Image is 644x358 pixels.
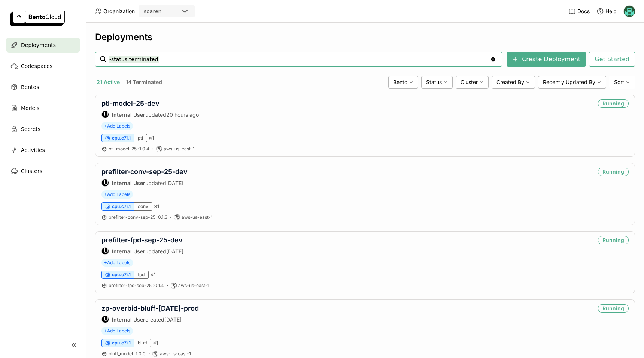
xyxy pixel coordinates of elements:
button: Create Deployment [507,52,586,67]
a: ptl-model-25:1.0.4 [109,146,149,152]
span: : [134,351,135,356]
span: cpu.c7i.1 [112,272,131,278]
strong: Internal User [112,111,145,118]
input: Selected soaren. [162,8,163,15]
a: ptl-model-25-dev [101,99,160,107]
div: IU [102,316,109,323]
div: updated [101,111,199,118]
a: Deployments [6,38,80,53]
span: prefilter-fpd-sep-25 0.1.4 [109,283,164,288]
div: Internal User [101,111,109,118]
span: Help [605,8,617,15]
div: conv [134,202,152,211]
span: +Add Labels [101,190,133,199]
div: Internal User [101,316,109,323]
span: Deployments [21,41,56,50]
div: IU [102,248,109,254]
a: Docs [568,8,590,15]
input: Search [109,53,490,65]
div: fpd [134,271,149,279]
span: Secrets [21,125,40,134]
span: bluff_model 1.0.0 [109,351,146,356]
strong: Internal User [112,180,145,186]
a: prefilter-conv-sep-25-dev [101,168,188,176]
div: bluff [134,339,151,347]
strong: Internal User [112,248,145,254]
div: Sort [609,76,635,89]
span: Organization [103,8,135,15]
span: +Add Labels [101,259,133,267]
a: zp-overbid-bluff-[DATE]-prod [101,304,199,312]
a: Models [6,101,80,116]
div: Internal User [101,179,109,187]
span: Clusters [21,167,42,176]
img: Nhan Le [624,6,635,17]
span: Cluster [461,79,478,86]
span: Activities [21,146,45,155]
span: Bentos [21,83,39,92]
div: Help [596,8,617,15]
span: cpu.c7i.1 [112,340,131,346]
div: Running [598,99,629,108]
span: aws-us-east-1 [178,283,209,289]
span: +Add Labels [101,122,133,130]
div: Cluster [456,76,489,89]
div: Created By [492,76,535,89]
span: aws-us-east-1 [164,146,195,152]
span: × 1 [154,203,160,210]
span: ptl-model-25 1.0.4 [109,146,149,152]
button: Get Started [589,52,635,67]
span: Status [426,79,442,86]
a: bluff_model:1.0.0 [109,351,146,357]
span: Docs [577,8,590,15]
a: prefilter-fpd-sep-25:0.1.4 [109,283,164,289]
a: prefilter-conv-sep-25:0.1.3 [109,214,167,220]
span: [DATE] [164,316,182,323]
span: aws-us-east-1 [182,214,213,220]
span: cpu.c7i.1 [112,135,131,141]
span: Recently Updated By [543,79,595,86]
div: created [101,316,199,323]
div: Recently Updated By [538,76,606,89]
span: [DATE] [166,248,183,254]
a: Bentos [6,80,80,95]
a: Secrets [6,122,80,137]
strong: Internal User [112,316,145,323]
span: [DATE] [166,180,183,186]
div: Running [598,304,629,313]
span: × 1 [153,340,158,346]
span: × 1 [149,135,154,141]
span: +Add Labels [101,327,133,335]
div: updated [101,247,183,255]
span: Created By [496,79,524,86]
div: Bento [388,76,418,89]
a: Codespaces [6,59,80,74]
span: Models [21,104,39,113]
svg: Clear value [490,56,496,62]
div: IU [102,179,109,186]
span: cpu.c7i.1 [112,203,131,209]
a: Clusters [6,164,80,179]
div: Running [598,236,629,244]
a: prefilter-fpd-sep-25-dev [101,236,183,244]
div: soaren [144,8,161,15]
img: logo [10,11,65,26]
div: IU [102,111,109,118]
span: Bento [393,79,407,86]
button: 14 Terminated [124,77,164,87]
span: Codespaces [21,62,52,71]
div: Internal User [101,247,109,255]
div: Running [598,168,629,176]
div: updated [101,179,188,187]
div: Status [421,76,453,89]
span: Sort [614,79,624,86]
span: : [152,283,154,288]
span: 20 hours ago [166,111,199,118]
a: Activities [6,143,80,158]
button: 21 Active [95,77,121,87]
span: : [137,146,139,152]
div: Deployments [95,32,635,43]
div: ptl [134,134,147,142]
span: prefilter-conv-sep-25 0.1.3 [109,214,167,220]
span: aws-us-east-1 [160,351,191,357]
